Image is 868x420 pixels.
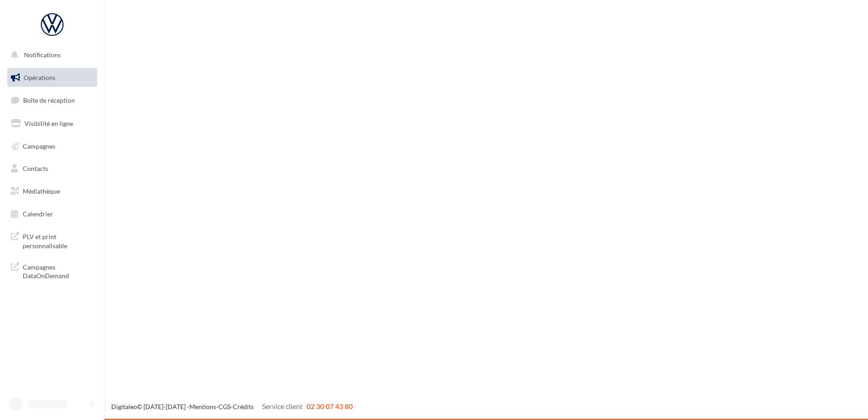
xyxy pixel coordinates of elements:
span: Boîte de réception [23,96,75,104]
button: Notifications [5,45,95,65]
a: Contacts [5,159,99,178]
a: Opérations [5,68,99,87]
a: Visibilité en ligne [5,114,99,133]
span: © [DATE]-[DATE] - - - [111,403,353,410]
span: Service client [262,402,303,410]
span: Notifications [24,51,61,59]
a: Digitaleo [111,403,137,410]
span: Médiathèque [23,187,60,195]
a: Mentions [189,403,216,410]
span: Contacts [23,165,48,172]
a: Campagnes DataOnDemand [5,257,99,284]
span: PLV et print personnalisable [23,230,94,250]
a: Crédits [233,403,254,410]
span: Visibilité en ligne [25,120,73,127]
span: Calendrier [23,210,53,218]
a: Campagnes [5,137,99,156]
a: Calendrier [5,205,99,224]
span: Campagnes DataOnDemand [23,261,94,280]
span: Opérations [24,74,55,81]
span: Campagnes [23,142,55,150]
a: PLV et print personnalisable [5,227,99,254]
span: 02 30 07 43 80 [306,402,353,410]
a: Boîte de réception [5,90,99,110]
a: CGS [218,403,231,410]
a: Médiathèque [5,182,99,201]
